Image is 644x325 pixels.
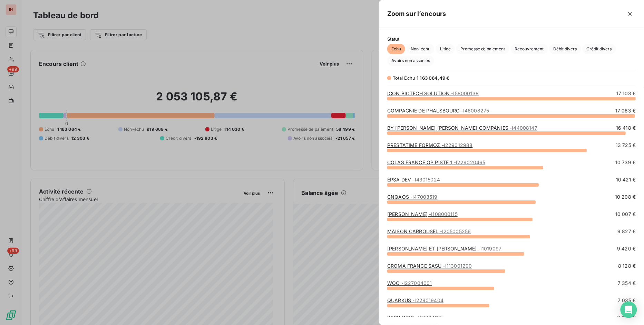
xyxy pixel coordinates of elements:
[407,44,435,54] button: Non-échu
[436,44,455,54] button: Litige
[443,263,472,269] span: - I113001290
[417,75,450,81] span: 1 163 064,49 €
[615,159,636,166] span: 10 739 €
[379,90,644,317] div: grid
[617,228,636,235] span: 9 827 €
[617,314,636,321] span: 6 906 €
[621,302,637,318] div: Open Intercom Messenger
[549,44,581,54] button: Débit divers
[387,90,479,96] a: ICON BIOTECH SOLUTION
[387,9,446,19] h5: Zoom sur l’encours
[387,315,443,321] a: BABY DIOR
[510,125,537,131] span: - I44008147
[615,194,636,200] span: 10 208 €
[387,177,440,183] a: EPSA DEV
[615,107,636,114] span: 17 063 €
[387,44,405,54] button: Échu
[616,90,636,97] span: 17 103 €
[454,159,486,165] span: - I229020465
[387,280,432,286] a: WOO
[387,297,443,303] a: QUARKUS
[618,297,636,304] span: 7 035 €
[618,280,636,287] span: 7 354 €
[410,194,438,200] span: - I47003519
[387,36,636,42] span: Statut
[416,315,443,321] span: - I40004135
[393,75,416,81] span: Total Échu
[442,142,473,148] span: - I229012988
[616,125,636,131] span: 16 418 €
[583,44,616,54] button: Crédit divers
[617,245,636,252] span: 9 420 €
[616,176,636,183] span: 10 421 €
[401,280,432,286] span: - I227004001
[387,246,501,252] a: [PERSON_NAME] ET [PERSON_NAME]
[511,44,548,54] button: Recouvrement
[451,90,479,96] span: - I58000138
[387,194,438,200] a: CNQAOS
[387,228,471,234] a: MAISON CARROUSEL
[412,297,443,303] span: - I229019404
[429,211,458,217] span: - I108000115
[461,108,489,114] span: - I46008275
[618,263,636,269] span: 8 128 €
[478,246,501,252] span: - I1019097
[387,108,489,114] a: COMPAGNIE DE PHALSBOURG
[616,142,636,149] span: 13 725 €
[615,211,636,218] span: 10 007 €
[387,125,537,131] a: BY [PERSON_NAME] [PERSON_NAME] COMPANIES
[387,211,458,217] a: [PERSON_NAME]
[440,228,471,234] span: - I205005256
[387,263,472,269] a: CROMA FRANCE SASU
[412,177,440,183] span: - I43015024
[456,44,509,54] button: Promesse de paiement
[387,142,472,148] a: PRESTATIME FORMOZ
[387,56,434,66] button: Avoirs non associés
[387,159,485,165] a: COLAS FRANCE OP PISTE 1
